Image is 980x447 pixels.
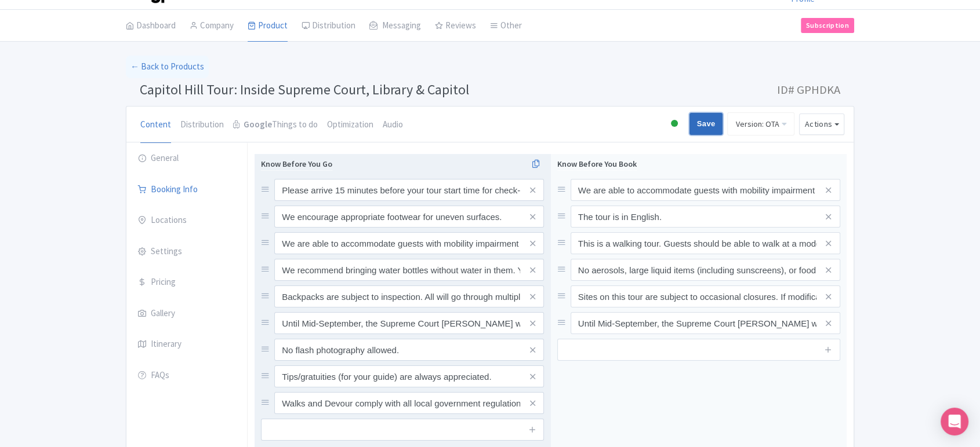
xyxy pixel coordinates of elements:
a: Itinerary [126,328,247,361]
a: Distribution [302,10,355,42]
strong: Google [244,118,272,131]
a: Settings [126,236,247,268]
span: Know Before You Book [557,159,637,169]
span: Know Before You Go [261,159,332,169]
a: General [126,142,247,175]
a: FAQs [126,360,247,392]
span: Capitol Hill Tour: Inside Supreme Court, Library & Capitol [140,80,469,98]
a: Product [248,10,288,42]
a: Optimization [327,107,373,144]
input: Save [689,113,723,135]
a: Locations [126,204,247,237]
a: Subscription [801,18,854,33]
a: Audio [383,107,403,144]
a: Version: OTA [727,112,794,135]
a: Gallery [126,298,247,330]
div: Open Intercom Messenger [941,408,968,435]
a: GoogleThings to do [233,107,318,144]
a: Booking Info [126,174,247,206]
span: ID# GPHDKA [777,78,840,101]
a: Reviews [435,10,476,42]
a: ← Back to Products [126,56,209,78]
a: Pricing [126,266,247,299]
div: Active [669,115,680,133]
a: Other [490,10,522,42]
button: Actions [799,113,844,135]
a: Dashboard [126,10,176,42]
a: Messaging [369,10,421,42]
a: Content [140,107,171,144]
a: Distribution [180,107,224,144]
a: Company [190,10,234,42]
